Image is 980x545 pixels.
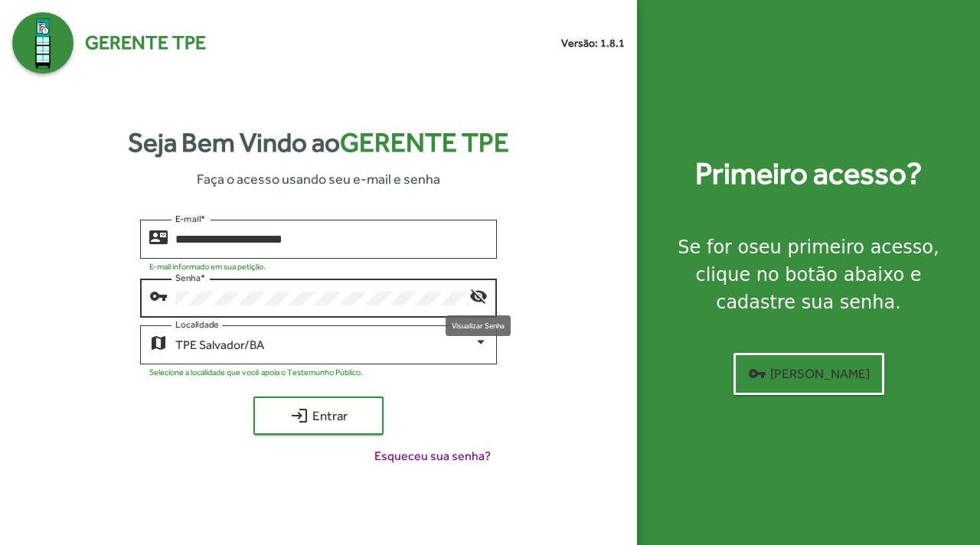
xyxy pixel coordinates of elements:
strong: seu primeiro acesso [749,237,933,258]
span: Faça o acesso usando seu e-mail e senha [197,168,440,189]
span: Gerente TPE [340,127,509,158]
mat-icon: vpn_key [149,286,168,305]
mat-hint: E-mail informado em sua petição. [149,262,266,271]
mat-icon: contact_mail [149,227,168,246]
button: Entrar [253,397,384,435]
strong: Seja Bem Vindo ao [128,122,509,163]
button: [PERSON_NAME] [733,353,884,395]
span: TPE Salvador/BA [175,338,264,352]
mat-hint: Selecione a localidade que você apoia o Testemunho Público. [149,367,363,377]
span: Gerente TPE [85,28,206,57]
mat-icon: map [149,333,168,351]
span: [PERSON_NAME] [748,360,870,387]
mat-icon: visibility_off [469,286,488,305]
strong: Primeiro acesso? [695,151,922,197]
span: Esqueceu sua senha? [374,447,491,465]
img: Logo Gerente [12,12,73,73]
div: Se for o , clique no botão abaixo e cadastre sua senha. [655,233,962,316]
mat-icon: vpn_key [748,364,766,383]
small: Versão: 1.8.1 [561,35,625,51]
mat-icon: login [290,406,309,425]
span: Entrar [267,402,370,429]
